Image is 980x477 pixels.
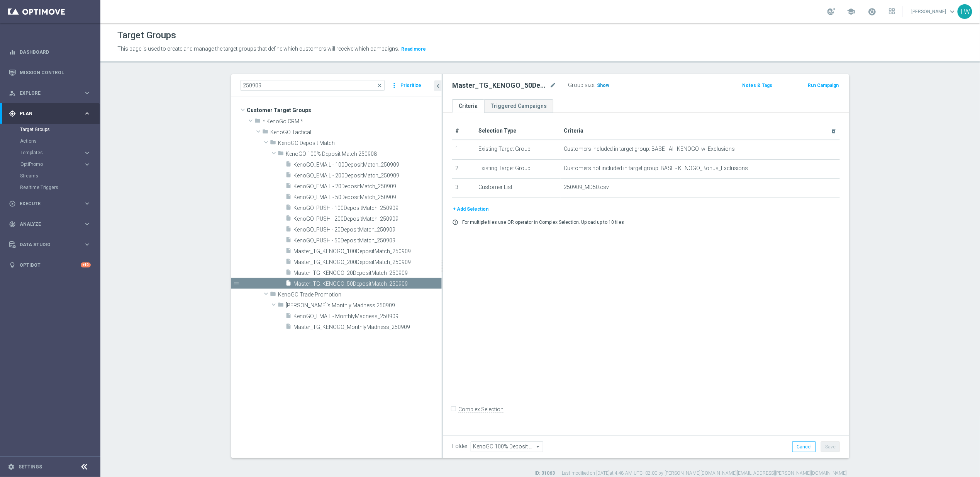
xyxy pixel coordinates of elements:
button: Run Campaign [807,81,840,90]
div: +10 [81,262,91,267]
span: This page is used to create and manage the target groups that define which customers will receive... [117,46,399,52]
p: For multiple files use OR operator in Complex Selection. Upload up to 10 files [462,219,624,225]
td: 2 [452,159,475,179]
span: KenoGO_PUSH - 20DepositMatch_250909 [293,227,442,233]
button: OptiPromo keyboard_arrow_right [20,161,91,167]
label: Group size [568,82,594,89]
i: keyboard_arrow_right [83,161,91,168]
th: Selection Type [475,122,561,140]
i: delete_forever [831,128,837,134]
button: Data Studio keyboard_arrow_right [8,242,91,248]
span: KenoGO_PUSH - 200DepositMatch_250909 [293,216,442,222]
i: equalizer [9,49,16,56]
i: keyboard_arrow_right [83,149,91,157]
label: ID: 31063 [534,470,555,477]
div: Actions [20,135,100,147]
span: Customer Target Groups [247,105,442,116]
span: Master_TG_KENOGO_MonthlyMadness_250909 [293,324,442,330]
button: Notes & Tags [742,81,773,90]
button: Cancel [792,441,816,452]
button: play_circle_outline Execute keyboard_arrow_right [8,201,91,207]
a: Target Groups [20,126,80,133]
th: # [452,122,475,140]
a: Streams [20,173,80,179]
div: Templates [20,147,100,158]
span: Master_TG_KENOGO_20DepositMatch_250909 [293,270,442,276]
i: settings [8,463,15,470]
label: : [594,82,595,89]
a: Optibot [20,255,81,275]
span: Analyze [20,222,83,227]
a: Triggered Campaigns [484,99,553,113]
i: keyboard_arrow_right [83,89,91,97]
div: Analyze [9,221,83,228]
span: Customers not included in target group: BASE - KENOGO_Bonus_Exclusions [564,165,748,172]
span: Data Studio [20,242,83,247]
button: person_search Explore keyboard_arrow_right [8,90,91,96]
i: insert_drive_file [285,226,292,235]
button: track_changes Analyze keyboard_arrow_right [8,221,91,227]
i: insert_drive_file [285,280,292,289]
td: Customer List [475,179,561,198]
i: folder [262,128,268,137]
div: Plan [9,110,83,117]
span: KenoGO Tactical [270,129,442,136]
span: Master_TG_KENOGO_200DepositMatch_250909 [293,259,442,266]
button: gps_fixed Plan keyboard_arrow_right [8,111,91,117]
div: Streams [20,170,100,182]
a: Mission Control [20,62,91,83]
i: person_search [9,90,16,97]
i: insert_drive_file [285,204,292,213]
span: keyboard_arrow_down [948,7,957,16]
span: KenoGO_EMAIL - MonthlyMadness_250909 [293,313,442,320]
span: Show [597,83,609,88]
div: Execute [9,200,83,207]
h1: Target Groups [117,30,176,41]
a: Realtime Triggers [20,184,80,191]
span: KenoGO&#x27;s Monthly Madness 250909 [286,302,442,309]
td: Existing Target Group [475,159,561,179]
span: 250909_MD50.csv [564,184,609,191]
i: insert_drive_file [285,312,292,321]
span: Customers included in target group: BASE - All_KENOGO_w_Exclusions [564,146,735,152]
i: folder [278,302,284,310]
button: + Add Selection [452,205,489,213]
button: chevron_left [434,80,442,91]
span: KenoGO_EMAIL - 20DepositMatch_250909 [293,183,442,190]
i: insert_drive_file [285,172,292,181]
span: OptiPromo [20,162,76,167]
div: Data Studio [9,241,83,248]
button: Prioritize [399,80,422,91]
button: equalizer Dashboard [8,49,91,55]
button: Save [821,441,840,452]
td: 3 [452,179,475,198]
i: insert_drive_file [285,237,292,245]
td: 1 [452,140,475,159]
i: more_vert [390,80,398,91]
i: lightbulb [9,262,16,269]
a: Actions [20,138,80,144]
span: Execute [20,201,83,206]
i: insert_drive_file [285,215,292,224]
h2: Master_TG_KENOGO_50DepositMatch_250909 [452,81,548,90]
i: gps_fixed [9,110,16,117]
div: Target Groups [20,124,100,135]
td: Existing Target Group [475,140,561,159]
span: school [847,7,856,16]
button: Templates keyboard_arrow_right [20,150,91,156]
button: Mission Control [8,70,91,76]
i: folder [278,150,284,159]
i: folder [270,291,276,300]
label: Last modified on [DATE] at 4:48 AM UTC+02:00 by [PERSON_NAME][DOMAIN_NAME][EMAIL_ADDRESS][PERSON_... [562,470,847,477]
span: KenoGO_PUSH - 50DepositMatch_250909 [293,237,442,244]
a: Settings [19,465,42,469]
span: KenoGO_EMAIL - 100DepositMatch_250909 [293,162,442,168]
div: Mission Control [9,62,91,83]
